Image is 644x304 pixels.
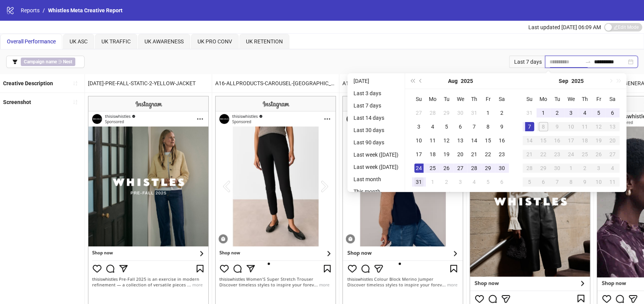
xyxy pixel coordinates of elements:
[495,175,509,189] td: 2025-09-06
[536,92,550,106] th: Mo
[536,161,550,175] td: 2025-09-29
[497,164,506,173] div: 30
[467,92,481,106] th: Th
[578,134,592,147] td: 2025-09-18
[606,106,619,120] td: 2025-09-06
[483,108,493,117] div: 1
[470,177,479,187] div: 4
[525,164,534,173] div: 28
[426,147,440,161] td: 2025-08-18
[536,175,550,189] td: 2025-10-06
[580,150,589,159] div: 25
[408,73,417,89] button: Last year (Control + left)
[594,164,603,173] div: 3
[564,147,578,161] td: 2025-09-24
[525,136,534,145] div: 14
[456,150,465,159] div: 20
[592,175,606,189] td: 2025-10-10
[426,120,440,134] td: 2025-08-04
[566,122,576,131] div: 10
[483,122,493,131] div: 8
[608,136,617,145] div: 20
[578,175,592,189] td: 2025-10-09
[456,164,465,173] div: 27
[456,177,465,187] div: 3
[592,147,606,161] td: 2025-09-26
[412,120,426,134] td: 2025-08-03
[509,56,545,68] div: Last 7 days
[483,177,493,187] div: 5
[426,106,440,120] td: 2025-07-28
[442,108,451,117] div: 29
[470,122,479,131] div: 7
[440,134,453,147] td: 2025-08-12
[456,108,465,117] div: 30
[412,175,426,189] td: 2025-08-31
[608,122,617,131] div: 13
[73,81,78,86] span: sort-ascending
[553,177,562,187] div: 7
[523,120,536,134] td: 2025-09-07
[566,177,576,187] div: 8
[592,161,606,175] td: 2025-10-03
[448,73,458,89] button: Choose a month
[456,122,465,131] div: 6
[523,147,536,161] td: 2025-09-21
[539,122,548,131] div: 8
[481,120,495,134] td: 2025-08-08
[73,99,78,105] span: sort-ascending
[564,120,578,134] td: 2025-09-10
[198,38,232,45] span: UK PRO CONV
[580,108,589,117] div: 4
[339,74,466,93] div: A16-ALLPRODUCTS-CAROUSEL-FIRSTORDER-FRAME2
[24,59,57,64] b: Campaign name
[483,136,493,145] div: 15
[539,150,548,159] div: 22
[442,177,451,187] div: 2
[63,59,72,64] b: Nest
[495,106,509,120] td: 2025-08-02
[550,106,564,120] td: 2025-09-02
[608,108,617,117] div: 6
[467,147,481,161] td: 2025-08-21
[417,73,425,89] button: Previous month (PageUp)
[497,108,506,117] div: 2
[414,108,423,117] div: 27
[412,106,426,120] td: 2025-07-27
[523,175,536,189] td: 2025-10-05
[592,106,606,120] td: 2025-09-05
[350,187,402,196] li: This month
[426,134,440,147] td: 2025-08-11
[426,161,440,175] td: 2025-08-25
[467,161,481,175] td: 2025-08-28
[350,76,402,86] li: [DATE]
[440,175,453,189] td: 2025-09-02
[497,150,506,159] div: 23
[453,134,467,147] td: 2025-08-13
[606,92,619,106] th: Sa
[564,106,578,120] td: 2025-09-03
[578,161,592,175] td: 2025-10-02
[550,92,564,106] th: Tu
[467,175,481,189] td: 2025-09-04
[350,113,402,122] li: Last 14 days
[578,106,592,120] td: 2025-09-04
[536,120,550,134] td: 2025-09-08
[453,120,467,134] td: 2025-08-06
[414,164,423,173] div: 24
[442,164,451,173] div: 26
[442,150,451,159] div: 19
[483,150,493,159] div: 22
[467,120,481,134] td: 2025-08-07
[495,147,509,161] td: 2025-08-23
[440,92,453,106] th: Tu
[350,162,402,172] li: Last week ([DATE])
[566,164,576,173] div: 1
[523,92,536,106] th: Su
[495,120,509,134] td: 2025-08-09
[470,150,479,159] div: 21
[585,59,591,65] span: swap-right
[606,134,619,147] td: 2025-09-20
[101,38,131,45] span: UK TRAFFIC
[350,89,402,98] li: Last 3 days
